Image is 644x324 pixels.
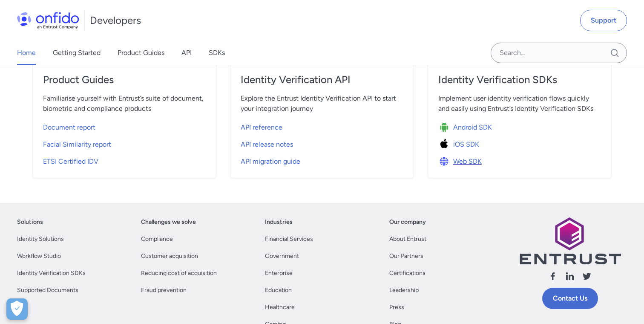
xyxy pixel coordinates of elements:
div: Cookie Preferences [6,298,28,320]
img: Icon Android SDK [438,121,453,133]
a: Icon Android SDKAndroid SDK [438,117,601,134]
a: Identity Verification API [241,73,403,93]
a: Identity Verification SDKs [438,73,601,93]
a: Solutions [17,217,43,227]
h4: Identity Verification API [241,73,403,87]
span: Explore the Entrust Identity Verification API to start your integration journey [241,93,403,114]
h4: Identity Verification SDKs [438,73,601,87]
a: Certifications [389,268,425,278]
input: Onfido search input field [491,43,627,63]
a: Customer acquisition [141,251,198,261]
svg: Follow us X (Twitter) [582,271,592,281]
button: Open Preferences [6,298,28,320]
span: ETSI Certified IDV [43,156,98,167]
a: Enterprise [265,268,293,278]
a: Facial Similarity report [43,134,206,151]
span: Document report [43,122,95,133]
a: Challenges we solve [141,217,196,227]
a: API reference [241,117,403,134]
svg: Follow us linkedin [565,271,575,281]
h1: Developers [90,14,141,27]
a: API release notes [241,134,403,151]
a: Icon Web SDKWeb SDK [438,151,601,168]
h4: Product Guides [43,73,206,87]
a: Government [265,251,299,261]
a: Fraud prevention [141,285,187,295]
a: Getting Started [53,41,101,65]
a: Product Guides [118,41,164,65]
a: Reducing cost of acquisition [141,268,217,278]
a: Follow us X (Twitter) [582,271,592,284]
a: Document report [43,117,206,134]
a: API migration guide [241,151,403,168]
a: Icon iOS SDKiOS SDK [438,134,601,151]
a: Education [265,285,292,295]
a: Financial Services [265,234,313,244]
span: iOS SDK [453,139,479,150]
a: Follow us linkedin [565,271,575,284]
a: Compliance [141,234,173,244]
span: API reference [241,122,282,133]
a: Leadership [389,285,419,295]
span: API release notes [241,139,293,150]
a: Healthcare [265,302,295,312]
a: Supported Documents [17,285,78,295]
span: Facial Similarity report [43,139,111,150]
span: Web SDK [453,156,482,167]
img: Icon Web SDK [438,156,453,168]
span: API migration guide [241,156,300,167]
a: Industries [265,217,293,227]
span: Familiarise yourself with Entrust’s suite of document, biometric and compliance products [43,93,206,114]
span: Android SDK [453,122,492,133]
a: Contact Us [542,288,598,309]
a: Support [580,10,627,31]
a: Press [389,302,404,312]
a: Our Partners [389,251,423,261]
a: About Entrust [389,234,426,244]
svg: Follow us facebook [548,271,558,281]
a: Our company [389,217,426,227]
img: Entrust logo [519,217,621,264]
a: SDKs [209,41,225,65]
a: Identity Verification SDKs [17,268,86,278]
a: API [181,41,192,65]
a: Workflow Studio [17,251,61,261]
a: Product Guides [43,73,206,93]
img: Icon iOS SDK [438,139,453,150]
a: Identity Solutions [17,234,64,244]
a: Follow us facebook [548,271,558,284]
img: Onfido Logo [17,12,79,29]
a: Home [17,41,36,65]
span: Implement user identity verification flows quickly and easily using Entrust’s Identity Verificati... [438,93,601,114]
a: ETSI Certified IDV [43,151,206,168]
